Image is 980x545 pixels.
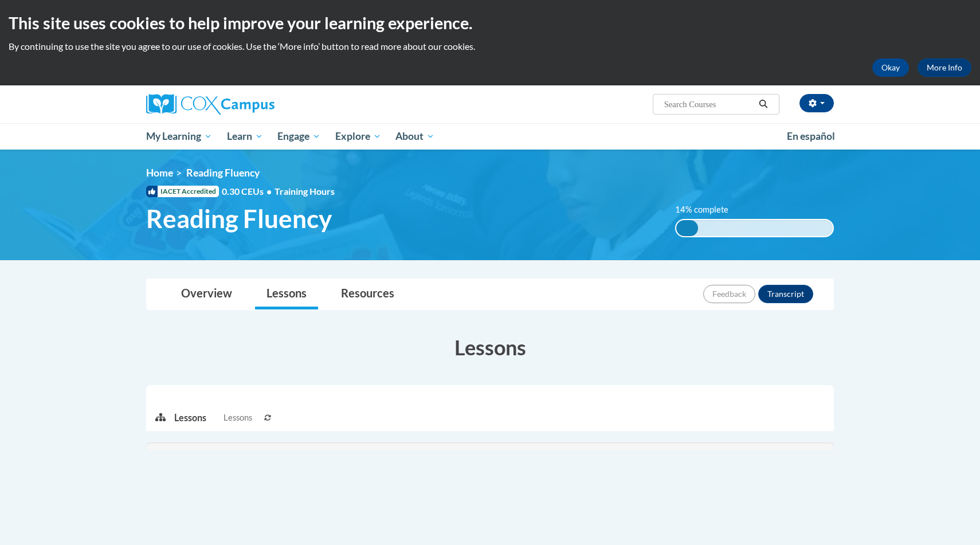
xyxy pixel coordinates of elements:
span: Engage [277,130,320,143]
a: Resources [330,279,406,309]
a: Cox Campus [146,94,364,115]
span: Reading Fluency [146,203,332,234]
button: Search [755,97,772,111]
span: 0.30 CEUs [222,185,275,198]
a: En español [779,124,842,148]
a: My Learning [139,123,219,150]
span: Training Hours [275,186,335,197]
p: Lessons [174,411,206,424]
img: Cox Campus [146,94,275,115]
input: Search Courses [663,97,755,111]
span: IACET Accredited [146,186,219,197]
span: Learn [227,130,263,143]
span: • [266,186,272,197]
span: Reading Fluency [186,167,260,179]
a: Explore [328,123,389,150]
span: My Learning [146,130,212,143]
a: Home [146,167,173,179]
span: About [395,130,434,143]
div: 14% complete [676,220,698,236]
button: Account Settings [799,94,834,112]
label: 14% complete [675,203,741,216]
h2: This site uses cookies to help improve your learning experience. [9,11,971,34]
a: Learn [219,123,271,150]
a: More Info [918,58,971,77]
span: Lessons [224,411,252,424]
span: En español [787,130,835,142]
h3: Lessons [146,333,834,362]
a: Overview [170,279,244,309]
p: By continuing to use the site you agree to our use of cookies. Use the ‘More info’ button to read... [9,40,971,53]
span: Explore [335,130,381,143]
button: Okay [872,58,909,77]
a: Lessons [255,279,318,309]
a: Engage [270,123,328,150]
div: Main menu [129,123,851,150]
a: About [389,123,442,150]
button: Transcript [758,285,813,303]
button: Feedback [703,285,755,303]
